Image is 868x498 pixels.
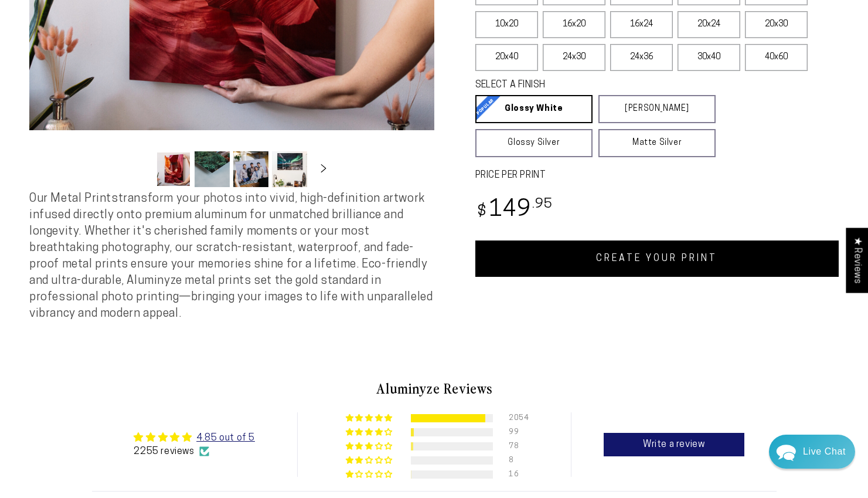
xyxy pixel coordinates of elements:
label: 10x20 [475,11,538,38]
div: 16 [509,470,523,479]
a: Write a review [604,433,744,456]
label: 30x40 [678,44,740,71]
div: 2054 [509,414,523,422]
a: Glossy White [475,95,593,123]
div: 0% (8) reviews with 2 star rating [346,456,394,465]
div: Average rating is 4.85 stars [134,431,254,445]
div: 4% (99) reviews with 4 star rating [346,428,394,437]
a: Matte Silver [598,129,716,157]
label: 20x40 [475,44,538,71]
div: 3% (78) reviews with 3 star rating [346,442,394,451]
label: 20x30 [745,11,808,38]
div: 91% (2054) reviews with 5 star rating [346,414,394,423]
div: Click to open Judge.me floating reviews tab [846,228,868,293]
a: [PERSON_NAME] [598,95,716,123]
sup: .95 [532,198,553,211]
a: Glossy Silver [475,129,593,157]
button: Load image 1 in gallery view [156,151,191,187]
h2: Aluminyze Reviews [92,378,777,398]
label: 24x30 [543,44,605,71]
div: 99 [509,428,523,436]
div: 78 [509,442,523,450]
legend: SELECT A FINISH [475,79,689,92]
bdi: 149 [475,199,553,222]
div: 1% (16) reviews with 1 star rating [346,470,394,479]
label: 20x24 [678,11,740,38]
div: Contact Us Directly [803,435,846,469]
span: Our Metal Prints transform your photos into vivid, high-definition artwork infused directly onto ... [29,193,433,320]
a: 4.85 out of 5 [196,433,255,443]
a: CREATE YOUR PRINT [475,240,839,277]
label: PRICE PER PRINT [475,169,839,182]
div: 8 [509,456,523,465]
label: 40x60 [745,44,808,71]
img: Verified Checkmark [199,446,209,456]
button: Slide left [127,157,152,182]
div: 2255 reviews [134,445,254,458]
button: Slide right [311,157,336,182]
button: Load image 3 in gallery view [233,151,268,187]
button: Load image 4 in gallery view [272,151,307,187]
span: $ [477,204,487,220]
label: 24x36 [610,44,673,71]
label: 16x24 [610,11,673,38]
button: Load image 2 in gallery view [195,151,230,187]
label: 16x20 [543,11,605,38]
div: Chat widget toggle [769,435,855,469]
